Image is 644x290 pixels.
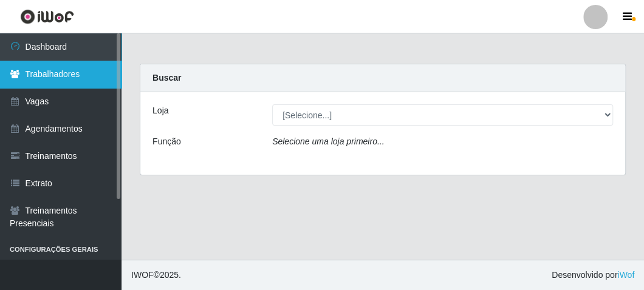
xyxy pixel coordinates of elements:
[552,269,634,282] span: Desenvolvido por
[272,137,384,146] i: Selecione uma loja primeiro...
[20,9,74,24] img: CoreUI Logo
[152,73,181,83] strong: Buscar
[152,104,168,117] label: Loja
[131,269,181,282] span: © 2025 .
[152,135,181,148] label: Função
[617,270,634,280] a: iWof
[131,270,154,280] span: IWOF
